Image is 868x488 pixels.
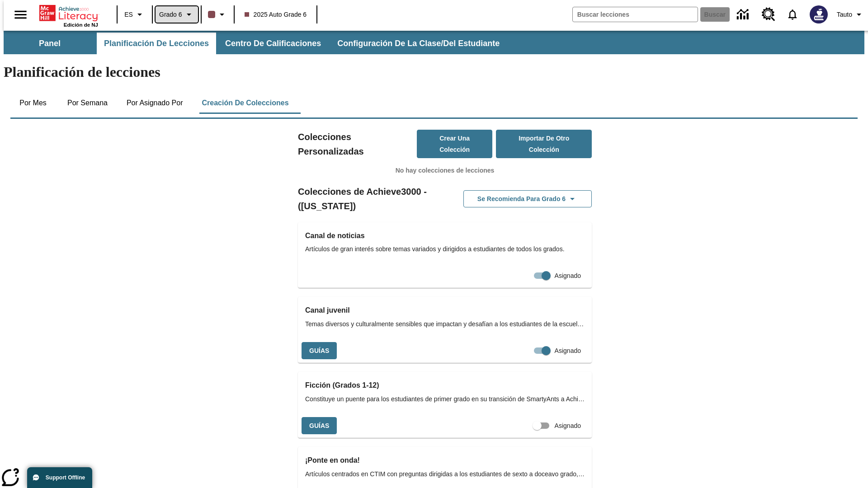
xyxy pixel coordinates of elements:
[39,3,98,28] div: Portada
[305,394,585,404] span: Constituye un puente para los estudiantes de primer grado en su transición de SmartyAnts a Achiev...
[60,92,115,114] button: Por semana
[305,469,585,479] span: Artículos centrados en CTIM con preguntas dirigidas a los estudiantes de sexto a doceavo grado, q...
[555,421,581,431] span: Asignado
[302,417,337,435] button: Guías
[159,10,182,19] span: Grado 6
[204,6,231,23] button: El color de la clase es café oscuro. Cambiar el color de la clase.
[10,92,56,114] button: Por mes
[194,92,296,114] button: Creación de colecciones
[5,33,95,54] button: Panel
[305,244,585,254] span: Artículos de gran interés sobre temas variados y dirigidos a estudiantes de todos los grados.
[4,64,864,80] h1: Planificación de lecciones
[573,7,698,22] input: Buscar campo
[39,4,98,22] a: Portada
[330,33,507,54] button: Configuración de la clase/del estudiante
[305,379,585,392] h3: Ficción (Grados 1-12)
[417,130,493,158] button: Crear una colección
[302,342,337,360] button: Guías
[46,474,85,481] span: Support Offline
[496,130,592,158] button: Importar de otro Colección
[4,33,508,54] div: Subbarra de navegación
[4,31,864,54] div: Subbarra de navegación
[305,230,585,242] h3: Canal de noticias
[305,304,585,317] h3: Canal juvenil
[156,6,198,23] button: Grado: Grado 6, Elige un grado
[97,33,216,54] button: Planificación de lecciones
[7,1,34,28] button: Abrir el menú lateral
[305,454,585,467] h3: ¡Ponte en onda!
[298,166,592,175] p: No hay colecciones de lecciones
[555,346,581,356] span: Asignado
[463,190,592,208] button: Se recomienda para Grado 6
[833,6,868,23] button: Perfil/Configuración
[245,10,307,19] span: 2025 Auto Grade 6
[837,10,852,19] span: Tauto
[555,271,581,281] span: Asignado
[298,130,417,159] h2: Colecciones Personalizadas
[120,6,149,23] button: Lenguaje: ES, Selecciona un idioma
[298,184,445,213] h2: Colecciones de Achieve3000 - ([US_STATE])
[731,2,756,27] a: Centro de información
[218,33,328,54] button: Centro de calificaciones
[119,92,190,114] button: Por asignado por
[27,467,92,488] button: Support Offline
[810,5,828,23] img: Avatar
[64,22,98,28] span: Edición de NJ
[756,2,781,27] a: Centro de recursos, Se abrirá en una pestaña nueva.
[124,10,133,19] span: ES
[804,3,833,26] button: Escoja un nuevo avatar
[305,319,585,329] span: Temas diversos y culturalmente sensibles que impactan y desafían a los estudiantes de la escuela ...
[781,3,804,26] a: Notificaciones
